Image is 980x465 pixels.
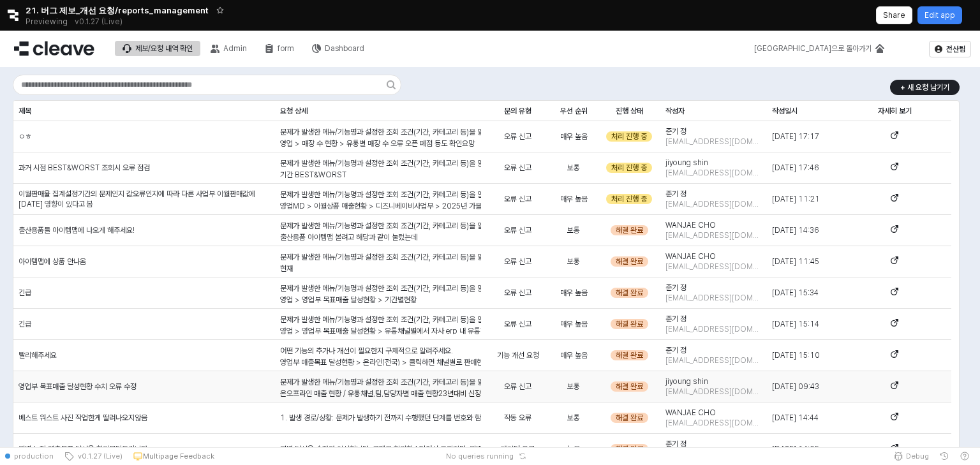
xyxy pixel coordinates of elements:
span: 해결 완료 [616,444,643,454]
span: [EMAIL_ADDRESS][DOMAIN_NAME] [665,262,762,272]
span: jiyoung shin [665,158,708,168]
span: 준기 정 [665,189,687,199]
span: [EMAIL_ADDRESS][DOMAIN_NAME] [665,418,762,428]
span: [EMAIL_ADDRESS][DOMAIN_NAME] [665,199,762,209]
span: [DATE] 17:17 [772,131,819,142]
button: 전산팀 [929,41,971,57]
span: 오류 신고 [504,194,531,204]
p: Share [883,10,905,20]
div: Dashboard [325,44,364,53]
p: 영업 > 영업부 목표매출 달성현황 > 유통채널별에서 자사 erp 내 유통형태값(데이터) 변경에 따른 자동연동이 안됨 [280,325,481,337]
span: 해결 완료 [616,413,643,423]
p: Edit app [924,10,955,20]
span: 자세히 보기 [878,106,912,116]
button: History [934,447,954,465]
span: 보통 [567,163,580,173]
p: 온오프라인 매출 현황 / 유통채널,팀,담당자별 매출 현황 [280,388,481,399]
span: WANJAE CHO [665,220,716,230]
button: Releases and History [68,13,130,31]
span: production [14,451,54,461]
span: 진행 상태 [616,106,643,116]
button: Share app [876,6,912,24]
span: [EMAIL_ADDRESS][DOMAIN_NAME] [665,137,762,147]
span: [DATE] 15:34 [772,288,819,298]
span: [DATE] 11:45 [772,256,819,267]
span: [DATE] 14:36 [772,225,819,235]
span: 보통 [567,225,580,235]
span: 매우 높음 [560,194,588,204]
span: [EMAIL_ADDRESS][DOMAIN_NAME] [665,230,762,240]
span: 처리 진행 중 [611,163,647,173]
div: 문제가 발생한 메뉴/기능명과 설정한 조회 조건(기간, 카테고리 등)을 알려주세요. 구체적으로 어떤 수치나 현상이 잘못되었고, 왜 오류라고 생각하시는지 설명해주세요. 올바른 결... [280,220,481,427]
span: [EMAIL_ADDRESS][DOMAIN_NAME] [665,387,762,397]
span: ㅇㅎ [19,131,31,142]
span: [EMAIL_ADDRESS][DOMAIN_NAME] [665,355,762,365]
p: 영업MD > 이월상품 매출현황 > 디즈니베이비사업부 > 2025년 가을이월 / 2025년 봄이월 판매율 값 오류 [280,200,481,212]
button: Admin [203,41,255,56]
span: [DATE] 11:21 [772,194,820,204]
span: 작성자 [665,106,685,116]
span: 기능 개선 요청 [497,350,539,360]
span: [DATE] 14:05 [772,444,819,454]
span: 이월판매율 집계설정기간의 문제인지 값오류인지에 따라 다른 사업부 이월판매값에 [DATE] 영향이 있다고 봄 [19,189,270,209]
span: WANJAE CHO [665,408,716,418]
span: 매우 높음 [560,350,588,360]
span: 문의 유형 [504,106,531,116]
span: 아이템맵에 상품 안나옴 [19,256,86,267]
p: 기간 BEST&WORST [280,169,481,181]
span: 매우 높음 [560,288,588,298]
span: 월별 누적 매출목표 달성율 확인부탁드립니다.. [19,444,151,454]
span: 준기 정 [665,345,687,355]
span: 해결 완료 [616,225,643,235]
span: No queries running [446,451,514,461]
span: 작동 오류 [504,413,531,423]
button: [GEOGRAPHIC_DATA]으로 돌아가기 [746,41,892,56]
span: 높음 [567,444,580,454]
span: Previewing [26,15,68,28]
span: 23년대비 신장액 표기 오류 수정해 주세요. [438,389,561,398]
span: [EMAIL_ADDRESS][DOMAIN_NAME] [665,324,762,334]
button: + 새 요청 남기기 [890,80,960,95]
span: 오류 신고 [504,131,531,142]
span: [DATE] 14:44 [772,413,819,423]
p: v0.1.27 (Live) [75,17,122,27]
span: 보통 [567,413,580,423]
span: 처리 진행 중 [611,194,647,204]
span: 해결 완료 [616,381,643,392]
span: 제목 [19,106,31,116]
span: 준기 정 [665,314,687,324]
div: 문제가 발생한 메뉴/기능명과 설정한 조회 조건(기간, 카테고리 등)을 알려주세요. 구체적으로 어떤 수치나 현상이 잘못되었고, 왜 오류라고 생각하시는지 설명해주세요. 올바른 결... [280,126,481,360]
span: 준기 정 [665,126,687,137]
button: Add app to favorites [214,4,226,17]
span: 긴급 [19,319,31,329]
div: [GEOGRAPHIC_DATA]으로 돌아가기 [754,44,872,53]
span: 긴급 [19,288,31,298]
p: 영업부 매출목표 달성현황 > 온라인(전국) > 클릭하면 채널별로 판매현황이 나와야하는데 아래와 같이 기존 통합매출만 보임 [280,357,481,368]
span: [EMAIL_ADDRESS][DOMAIN_NAME] [665,168,762,178]
span: WANJAE CHO [665,251,716,262]
div: 1. 발생 경로/상황: 문제가 발생하기 전까지 수행했던 단계를 번호와 함께 자세히 설명하거나, 제안하는 기능/개선이 필요한 상황을 설명해 주세요. (예: 1. 날짜를 [DAT... [280,412,481,424]
div: 메인으로 돌아가기 [746,41,892,56]
div: Previewing v0.1.27 (Live) [26,13,130,31]
div: 월별 달성율 숫자가 이상합니다. 금액을 확인할수없어서 그렇지만, 월별 달성율 숫자 재확인해주셨으면 합니다. [280,443,481,455]
span: [EMAIL_ADDRESS][DOMAIN_NAME] [665,293,762,303]
span: 해결 완료 [616,350,643,360]
button: Reset app state [516,452,529,460]
span: 우선 순위 [560,106,588,116]
button: Dashboard [304,41,372,56]
div: form [278,44,294,53]
button: Multipage Feedback [128,447,219,465]
span: 매우 높음 [560,319,588,329]
p: 영업 > 매장 수 현황 > 유통별 매장 수 오류 오픈 폐점 등도 확인요망 [280,138,481,149]
span: 해결 완료 [616,256,643,267]
span: 베스트 워스트 사진 작업한게 딸려나오지않음 [19,413,147,423]
button: form [257,41,302,56]
div: 제보/요청 내역 확인 [135,44,193,53]
span: 빨리해주세요 [19,350,57,360]
button: Debug [888,447,934,465]
span: 해결 완료 [616,288,643,298]
span: [DATE] 15:14 [772,319,819,329]
span: jiyoung shin [665,376,708,387]
p: 영업 > 영업부 목표매출 달성현황 > 기간별현황 [280,294,481,306]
